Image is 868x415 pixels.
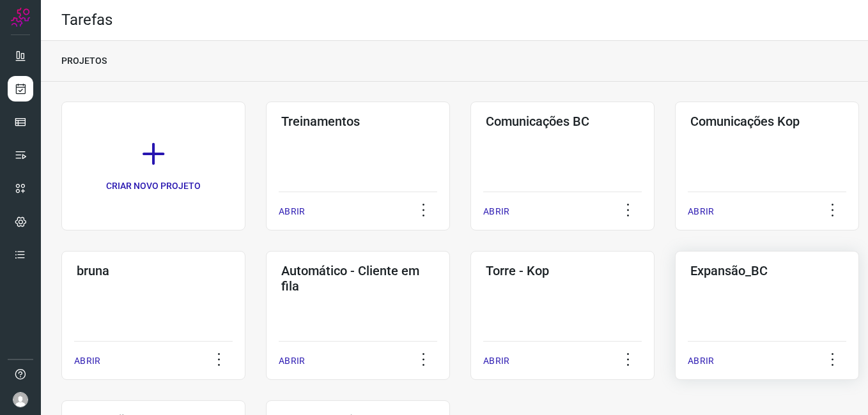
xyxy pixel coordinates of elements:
h3: bruna [77,263,230,278]
p: ABRIR [279,354,305,368]
p: ABRIR [74,354,100,368]
p: ABRIR [688,354,714,368]
h3: Comunicações BC [486,114,639,129]
p: ABRIR [688,205,714,218]
h3: Torre - Kop [486,263,639,278]
h2: Tarefas [61,11,112,29]
h3: Comunicações Kop [690,114,844,129]
h3: Treinamentos [281,114,435,129]
h3: Automático - Cliente em fila [281,263,435,294]
h3: Expansão_BC [690,263,844,278]
p: ABRIR [483,354,509,368]
p: CRIAR NOVO PROJETO [106,179,201,193]
p: ABRIR [483,205,509,218]
p: ABRIR [279,205,305,218]
img: avatar-user-boy.jpg [13,392,28,407]
img: Logo [11,8,30,27]
p: PROJETOS [61,54,107,68]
